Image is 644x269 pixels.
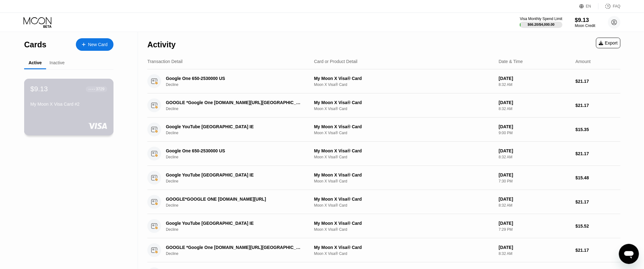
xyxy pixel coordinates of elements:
div: $66.20 / $4,000.00 [528,23,555,26]
div: [DATE] [499,76,571,81]
div: Moon X Visa® Card [314,82,494,87]
div: [DATE] [499,197,571,202]
div: [DATE] [499,124,571,129]
div: My Moon X Visa® Card [314,172,494,177]
div: 3729 [96,87,104,91]
div: $21.17 [576,248,620,253]
div: My Moon X Visa® Card [314,148,494,153]
div: GOOGLE*GOOGLE ONE [DOMAIN_NAME][URL] [166,197,301,202]
div: GOOGLE *Google One [DOMAIN_NAME][URL][GEOGRAPHIC_DATA] [166,100,301,105]
div: EN [579,3,599,9]
div: Moon X Visa® Card [314,107,494,111]
div: My Moon X Visa® Card [314,221,494,226]
div: Google YouTube [GEOGRAPHIC_DATA] IEDeclineMy Moon X Visa® CardMoon X Visa® Card[DATE]9:00 PM$15.35 [147,118,620,142]
div: Decline [166,107,311,111]
div: [DATE] [499,221,571,226]
div: 7:29 PM [499,227,571,232]
div: Google YouTube [GEOGRAPHIC_DATA] IE [166,221,301,226]
div: Date & Time [499,59,523,64]
div: Inactive [50,60,65,65]
div: FAQ [599,3,620,9]
div: Cards [24,40,46,49]
div: Decline [166,82,311,87]
div: GOOGLE *Google One [DOMAIN_NAME][URL][GEOGRAPHIC_DATA]DeclineMy Moon X Visa® CardMoon X Visa® Car... [147,93,620,118]
div: GOOGLE *Google One [DOMAIN_NAME][URL][GEOGRAPHIC_DATA] [166,245,301,250]
div: $9.13 [575,17,595,24]
div: 7:30 PM [499,179,571,183]
div: Moon X Visa® Card [314,155,494,159]
div: Moon X Visa® Card [314,131,494,135]
div: Moon X Visa® Card [314,251,494,256]
div: Decline [166,155,311,159]
div: Decline [166,227,311,232]
div: Moon X Visa® Card [314,179,494,183]
div: New Card [76,38,113,51]
div: GOOGLE*GOOGLE ONE [DOMAIN_NAME][URL]DeclineMy Moon X Visa® CardMoon X Visa® Card[DATE]8:32 AM$21.17 [147,190,620,214]
div: Amount [576,59,591,64]
div: Google One 650-2530000 US [166,148,301,153]
div: 8:32 AM [499,251,571,256]
div: Export [599,40,618,45]
div: 9:00 PM [499,131,571,135]
div: Decline [166,179,311,183]
div: $9.13Moon Credit [575,17,595,28]
div: Moon X Visa® Card [314,227,494,232]
div: 8:32 AM [499,82,571,87]
div: Moon X Visa® Card [314,203,494,208]
iframe: Button to launch messaging window [619,244,639,264]
div: My Moon X Visa® Card [314,197,494,202]
div: Active [29,60,42,65]
div: New Card [88,42,108,47]
div: $15.35 [576,127,620,132]
div: My Moon X Visa Card #2 [30,102,107,107]
div: $9.13● ● ● ●3729My Moon X Visa Card #2 [24,79,113,135]
div: $15.48 [576,175,620,180]
div: Google YouTube [GEOGRAPHIC_DATA] IE [166,124,301,129]
div: My Moon X Visa® Card [314,76,494,81]
div: My Moon X Visa® Card [314,245,494,250]
div: Google One 650-2530000 USDeclineMy Moon X Visa® CardMoon X Visa® Card[DATE]8:32 AM$21.17 [147,69,620,93]
div: Transaction Detail [147,59,182,64]
div: Moon Credit [575,24,595,28]
div: [DATE] [499,148,571,153]
div: EN [586,4,591,8]
div: Visa Monthly Spend Limit [520,17,562,21]
div: Decline [166,203,311,208]
div: Google One 650-2530000 US [166,76,301,81]
div: My Moon X Visa® Card [314,100,494,105]
div: Google One 650-2530000 USDeclineMy Moon X Visa® CardMoon X Visa® Card[DATE]8:32 AM$21.17 [147,142,620,166]
div: Decline [166,131,311,135]
div: 8:32 AM [499,107,571,111]
div: $21.17 [576,103,620,108]
div: [DATE] [499,100,571,105]
div: Card or Product Detail [314,59,358,64]
div: Activity [147,40,176,49]
div: Google YouTube [GEOGRAPHIC_DATA] IEDeclineMy Moon X Visa® CardMoon X Visa® Card[DATE]7:29 PM$15.52 [147,214,620,238]
div: 8:32 AM [499,203,571,208]
div: 8:32 AM [499,155,571,159]
div: FAQ [613,4,620,8]
div: Decline [166,251,311,256]
div: $9.13 [30,85,48,93]
div: Visa Monthly Spend Limit$66.20/$4,000.00 [520,17,562,28]
div: ● ● ● ● [89,88,95,90]
div: [DATE] [499,172,571,177]
div: Export [596,38,620,48]
div: $21.17 [576,151,620,156]
div: $21.17 [576,79,620,84]
div: Google YouTube [GEOGRAPHIC_DATA] IEDeclineMy Moon X Visa® CardMoon X Visa® Card[DATE]7:30 PM$15.48 [147,166,620,190]
div: GOOGLE *Google One [DOMAIN_NAME][URL][GEOGRAPHIC_DATA]DeclineMy Moon X Visa® CardMoon X Visa® Car... [147,238,620,262]
div: $15.52 [576,224,620,229]
div: My Moon X Visa® Card [314,124,494,129]
div: $21.17 [576,199,620,204]
div: [DATE] [499,245,571,250]
div: Google YouTube [GEOGRAPHIC_DATA] IE [166,172,301,177]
